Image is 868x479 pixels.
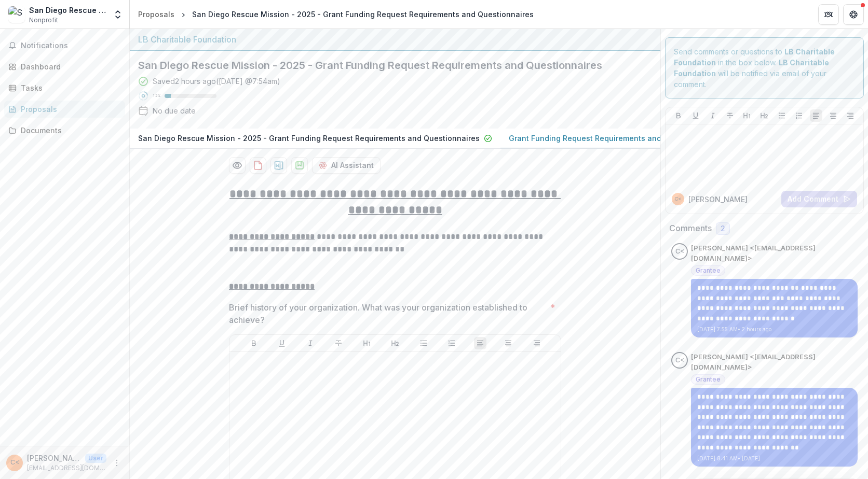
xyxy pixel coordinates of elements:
[312,157,381,174] button: AI Assistant
[665,37,864,98] div: Send comments or questions to in the box below. will be notified via email of your comment.
[250,157,266,174] button: download-proposal
[138,59,635,72] h2: San Diego Rescue Mission - 2025 - Grant Funding Request Requirements and Questionnaires
[691,243,858,263] p: [PERSON_NAME] <[EMAIL_ADDRESS][DOMAIN_NAME]>
[138,133,480,144] p: San Diego Rescue Mission - 2025 - Grant Funding Request Requirements and Questionnaires
[696,376,721,383] span: Grantee
[689,109,702,122] button: Underline
[843,4,864,25] button: Get Help
[674,196,682,202] div: Cara Mears <cmears@sdrescue.org>
[776,109,788,122] button: Bullet List
[675,248,684,255] div: Cara Mears <cmears@sdrescue.org>
[4,58,125,75] a: Dashboard
[153,105,196,116] div: No due date
[675,357,684,364] div: Cara Mears <cmears@sdrescue.org>
[4,122,125,139] a: Documents
[8,6,25,23] img: San Diego Rescue Mission
[389,337,401,349] button: Heading 2
[229,157,246,174] button: Preview 2050c951-0ef4-4eb5-8555-d85d52357b6a-1.pdf
[696,267,721,274] span: Grantee
[697,326,851,333] p: [DATE] 7:55 AM • 2 hours ago
[153,92,160,100] p: 12 %
[810,109,822,122] button: Align Left
[27,463,106,473] p: [EMAIL_ADDRESS][DOMAIN_NAME]
[741,109,753,122] button: Heading 1
[332,337,345,349] button: Strike
[21,82,117,93] div: Tasks
[29,5,106,16] div: San Diego Rescue Mission
[27,453,81,463] p: [PERSON_NAME] <[EMAIL_ADDRESS][DOMAIN_NAME]>
[669,223,712,233] h2: Comments
[827,109,839,122] button: Align Center
[134,7,179,22] a: Proposals
[721,224,725,233] span: 2
[248,337,260,349] button: Bold
[509,133,784,144] p: Grant Funding Request Requirements and Questionnaires - New Applicants
[304,337,317,349] button: Italicize
[474,337,486,349] button: Align Left
[270,157,287,174] button: download-proposal
[4,37,125,54] button: Notifications
[276,337,288,349] button: Underline
[707,109,719,122] button: Italicize
[21,41,121,50] span: Notifications
[691,352,858,372] p: [PERSON_NAME] <[EMAIL_ADDRESS][DOMAIN_NAME]>
[138,33,652,46] div: LB Charitable Foundation
[361,337,373,349] button: Heading 1
[138,9,174,20] div: Proposals
[21,61,117,72] div: Dashboard
[844,109,857,122] button: Align Right
[4,101,125,118] a: Proposals
[531,337,543,349] button: Align Right
[229,301,546,326] p: Brief history of your organization. What was your organization established to achieve?
[134,7,538,22] nav: breadcrumb
[291,157,308,174] button: download-proposal
[724,109,736,122] button: Strike
[445,337,458,349] button: Ordered List
[793,109,805,122] button: Ordered List
[21,104,117,115] div: Proposals
[111,4,125,25] button: Open entity switcher
[153,76,280,87] div: Saved 2 hours ago ( [DATE] @ 7:54am )
[758,109,770,122] button: Heading 2
[417,337,430,349] button: Bullet List
[10,459,19,466] div: Cara Mears <cmears@sdrescue.org>
[85,454,106,463] p: User
[4,79,125,96] a: Tasks
[672,109,685,122] button: Bold
[688,194,748,205] p: [PERSON_NAME]
[697,455,851,462] p: [DATE] 8:41 AM • [DATE]
[192,9,534,20] div: San Diego Rescue Mission - 2025 - Grant Funding Request Requirements and Questionnaires
[21,125,117,136] div: Documents
[818,4,839,25] button: Partners
[502,337,514,349] button: Align Center
[111,457,123,469] button: More
[29,16,58,25] span: Nonprofit
[781,191,857,207] button: Add Comment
